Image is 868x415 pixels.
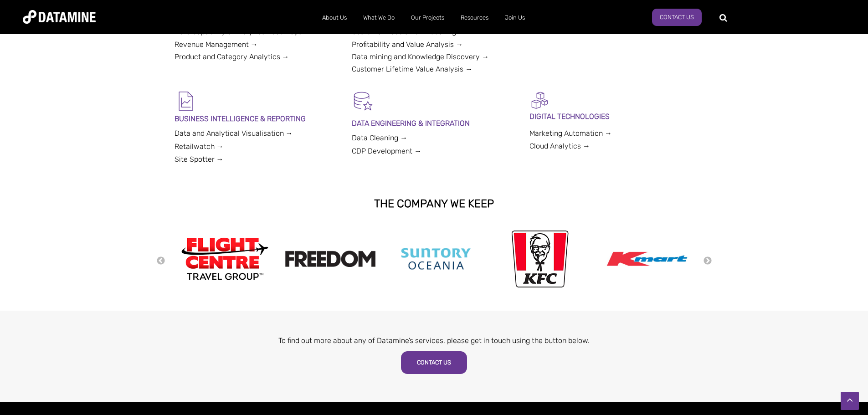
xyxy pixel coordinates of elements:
[175,40,258,49] a: Revenue Management →
[452,6,497,30] a: Resources
[529,110,694,123] p: DIGITAL TECHNOLOGIES
[511,228,569,289] img: kfc
[278,336,590,345] span: To find out more about any of Datamine’s services, please get in touch using the button below.
[352,90,375,113] img: Data Hygiene
[23,10,96,24] img: Datamine
[529,142,590,150] a: Cloud Analytics →
[352,117,516,129] p: DATA ENGINEERING & INTEGRATION
[352,147,421,155] a: CDP Development →
[352,52,489,61] a: Data mining and Knowledge Discovery →
[156,256,165,266] button: Previous
[175,113,339,125] p: BUSINESS INTELLIGENCE & REPORTING
[355,6,403,30] a: What We Do
[703,256,712,266] button: Next
[175,155,224,164] a: Site Spotter →
[652,9,702,26] a: Contact Us
[352,133,407,142] a: Data Cleaning →
[529,26,665,35] a: Predictive & Recommendation Models →
[352,40,463,49] a: Profitability and Value Analysis →
[401,351,467,374] a: Contact Us
[314,6,355,30] a: About Us
[529,129,612,138] a: Marketing Automation →
[175,129,293,138] a: Data and Analytical Visualisation →
[352,65,473,73] a: Customer Lifetime Value Analysis →
[374,197,494,210] strong: THE COMPANY WE KEEP
[529,90,550,110] img: Digital Activation
[390,233,482,285] img: Suntory Oceania
[175,90,197,113] img: BI & Reporting
[602,231,693,286] img: Kmart logo
[497,6,533,30] a: Join Us
[285,251,376,267] img: Freedom logo
[403,6,452,30] a: Our Projects
[175,142,224,151] a: Retailwatch →
[179,235,270,282] img: Flight Centre
[175,52,289,61] a: Product and Category Analytics →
